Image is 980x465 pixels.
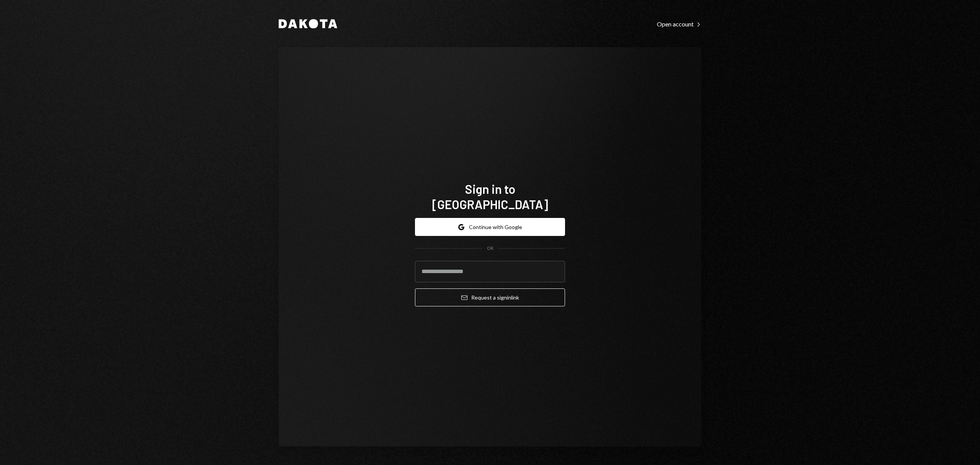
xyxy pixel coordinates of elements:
[415,181,565,212] h1: Sign in to [GEOGRAPHIC_DATA]
[487,245,493,252] div: OR
[415,288,565,306] button: Request a signinlink
[415,218,565,236] button: Continue with Google
[657,20,701,28] div: Open account
[657,20,701,28] a: Open account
